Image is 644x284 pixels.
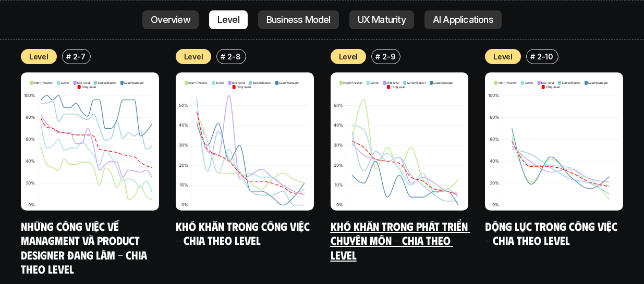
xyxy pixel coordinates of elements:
[258,10,339,29] a: Business Model
[493,51,513,62] p: Level
[176,219,312,248] a: Khó khăn trong công việc - Chia theo Level
[424,10,502,29] a: AI Applications
[227,51,240,62] p: 2-8
[21,219,150,276] a: Những công việc về Managment và Product Designer đang làm - Chia theo Level
[349,10,414,29] a: UX Maturity
[375,53,380,60] h6: #
[485,219,620,248] a: Động lực trong công việc - Chia theo Level
[29,51,48,62] p: Level
[73,51,86,62] p: 2-7
[209,10,248,29] a: Level
[339,51,358,62] p: Level
[358,15,406,25] p: UX Maturity
[221,53,225,60] h6: #
[142,10,199,29] a: Overview
[433,15,493,25] p: AI Applications
[530,53,535,60] h6: #
[151,15,190,25] p: Overview
[66,53,71,60] h6: #
[331,219,470,262] a: Khó khăn trong phát triển chuyên môn - Chia theo level
[537,51,553,62] p: 2-10
[266,15,331,25] p: Business Model
[184,51,203,62] p: Level
[382,51,395,62] p: 2-9
[217,15,239,25] p: Level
